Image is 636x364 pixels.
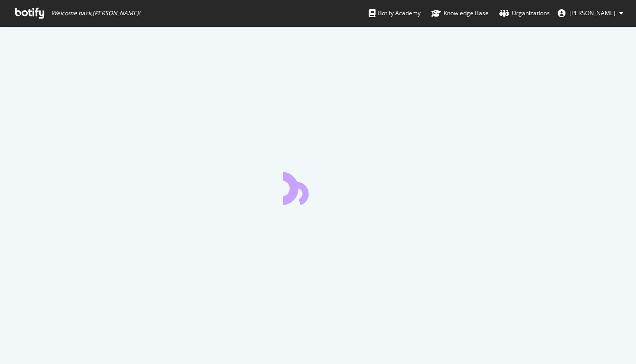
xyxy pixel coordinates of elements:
div: Organizations [499,8,550,18]
div: Botify Academy [369,8,421,18]
span: Welcome back, [PERSON_NAME] ! [51,9,140,17]
div: Knowledge Base [431,8,489,18]
span: Abbey Spisz [569,9,615,17]
div: animation [283,170,353,205]
button: [PERSON_NAME] [550,5,631,21]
